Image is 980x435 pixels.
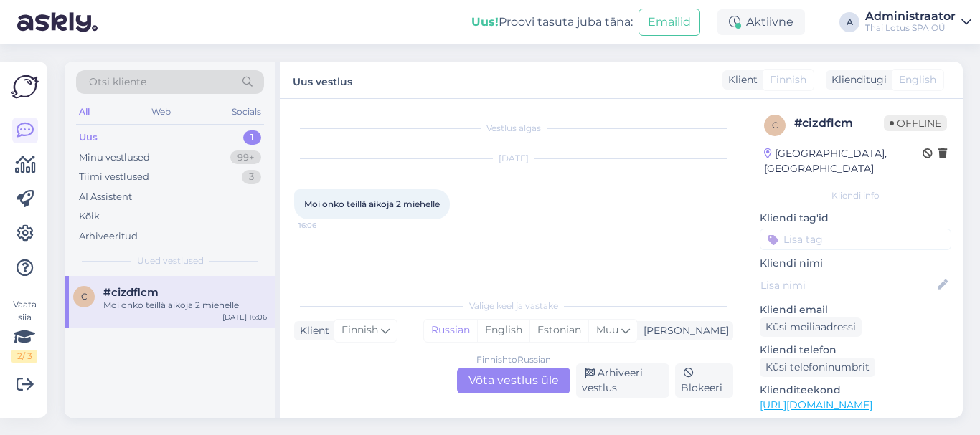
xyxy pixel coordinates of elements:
div: English [477,320,529,341]
div: Arhiveeritud [79,229,138,244]
span: #cizdflcm [103,286,159,299]
span: Otsi kliente [89,75,146,90]
span: Finnish [341,322,378,338]
span: Finnish [770,72,806,87]
p: Kliendi telefon [760,343,951,358]
div: Klient [294,323,329,338]
div: Võta vestlus üle [457,368,570,393]
div: A [839,12,859,32]
b: Uus! [471,15,499,29]
span: Muu [596,323,618,336]
div: [GEOGRAPHIC_DATA], [GEOGRAPHIC_DATA] [764,146,923,176]
div: Russian [424,320,477,341]
div: [PERSON_NAME] [638,323,729,338]
div: Vaata siia [11,298,37,363]
div: 1 [243,130,261,145]
div: Küsi telefoninumbrit [760,358,875,377]
div: Aktiivne [717,9,805,35]
span: English [899,72,936,87]
input: Lisa nimi [760,277,935,293]
div: [DATE] [294,152,733,165]
p: Kliendi email [760,302,951,317]
label: Uus vestlus [293,70,352,90]
p: Kliendi tag'id [760,211,951,226]
div: Arhiveeri vestlus [576,363,669,398]
div: 2 / 3 [11,350,37,363]
div: Klient [722,72,758,87]
div: Proovi tasuta juba täna: [471,14,633,31]
div: Tiimi vestlused [79,170,149,184]
p: Klienditeekond [760,383,951,398]
div: AI Assistent [79,190,132,204]
div: Estonian [529,320,588,341]
span: Offline [884,115,947,131]
div: Kõik [79,209,100,224]
a: [URL][DOMAIN_NAME] [760,398,872,411]
div: Klienditugi [826,72,887,87]
span: 16:06 [298,220,352,231]
span: c [81,291,88,302]
span: Uued vestlused [137,254,204,267]
input: Lisa tag [760,229,951,250]
div: Thai Lotus SPA OÜ [865,22,956,34]
div: Uus [79,130,98,145]
div: All [76,102,93,121]
div: Finnish to Russian [476,353,551,366]
span: Moi onko teillä aikoja 2 miehelle [304,199,440,209]
span: c [772,120,778,130]
div: Küsi meiliaadressi [760,317,862,337]
div: Administraator [865,11,956,22]
div: [DATE] 16:06 [222,312,267,322]
div: Minu vestlused [79,150,150,165]
div: Valige keel ja vastake [294,300,733,312]
p: Kliendi nimi [760,256,951,271]
div: 99+ [230,150,261,165]
p: Vaata edasi ... [760,417,951,430]
div: Moi onko teillä aikoja 2 miehelle [103,299,267,312]
img: Askly Logo [11,73,39,100]
div: # cizdflcm [794,115,884,132]
div: Blokeeri [675,363,733,398]
div: 3 [242,170,261,184]
a: AdministraatorThai Lotus SPA OÜ [865,11,971,34]
div: Web [149,102,174,121]
div: Socials [229,102,264,121]
button: Emailid [639,9,700,36]
div: Kliendi info [760,189,951,202]
div: Vestlus algas [294,122,733,135]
